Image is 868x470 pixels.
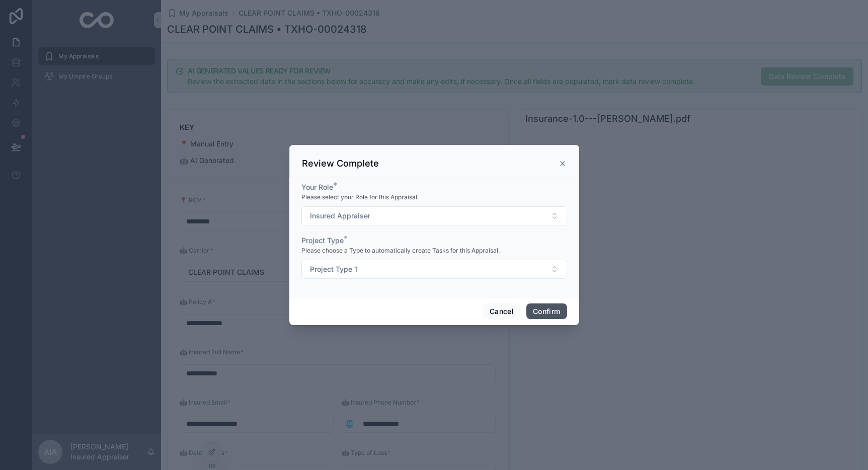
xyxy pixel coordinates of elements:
span: Project Type 1 [310,264,357,274]
button: Confirm [526,303,567,320]
button: Select Button [301,260,567,279]
button: Cancel [483,303,520,320]
span: Insured Appraiser [310,211,370,221]
span: Project Type [301,236,344,245]
button: Select Button [301,206,567,225]
span: Your Role [301,183,333,191]
h3: Review Complete [302,158,379,170]
span: Please select your Role for this Appraisal. [301,193,419,201]
span: Please choose a Type to automatically create Tasks for this Appraisal. [301,247,500,255]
